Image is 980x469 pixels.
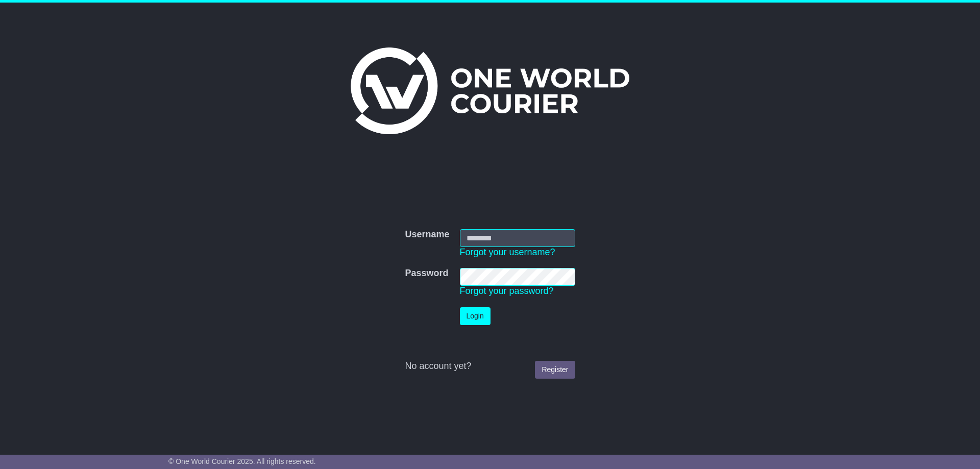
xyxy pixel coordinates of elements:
a: Forgot your password? [460,286,554,296]
span: © One World Courier 2025. All rights reserved. [168,457,316,465]
a: Forgot your username? [460,247,555,257]
label: Password [405,268,448,279]
div: No account yet? [405,361,575,372]
label: Username [405,229,449,240]
img: One World [351,47,629,134]
button: Login [460,307,491,325]
a: Register [535,361,575,379]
